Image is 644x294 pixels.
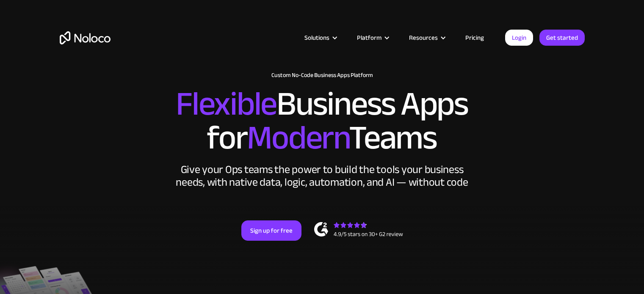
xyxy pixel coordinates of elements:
div: Resources [409,32,438,43]
a: home [60,31,111,44]
div: Solutions [294,32,346,43]
a: Login [505,30,533,46]
div: Platform [357,32,381,43]
div: Platform [346,32,398,43]
div: Resources [398,32,455,43]
a: Pricing [455,32,495,43]
a: Get started [539,30,585,46]
span: Flexible [176,72,276,135]
span: Modern [247,106,349,169]
div: Solutions [304,32,329,43]
div: Give your Ops teams the power to build the tools your business needs, with native data, logic, au... [174,163,470,189]
a: Sign up for free [241,220,301,241]
h2: Business Apps for Teams [60,87,585,155]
